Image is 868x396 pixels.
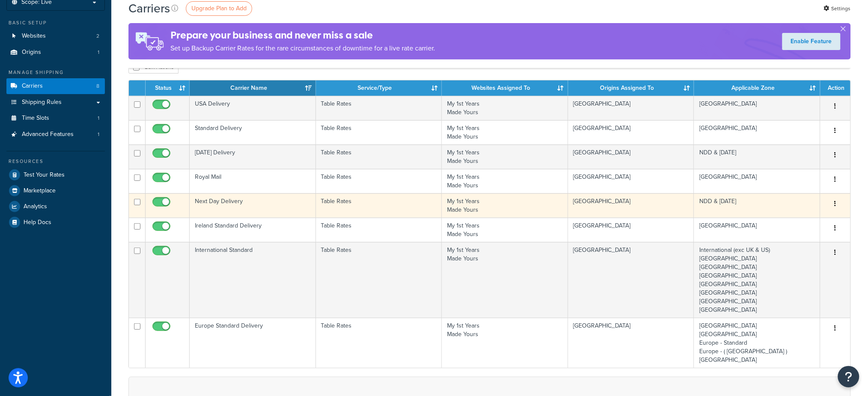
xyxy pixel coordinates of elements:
[6,28,105,44] li: Websites
[6,167,105,183] a: Test Your Rates
[6,28,105,44] a: Websites 2
[98,115,99,122] span: 1
[568,145,695,169] td: [GEOGRAPHIC_DATA]
[6,127,105,142] a: Advanced Features 1
[6,183,105,198] a: Marketplace
[568,169,695,193] td: [GEOGRAPHIC_DATA]
[316,242,442,318] td: Table Rates
[694,145,820,169] td: NDD & [DATE]
[24,203,47,210] span: Analytics
[838,366,859,387] button: Open Resource Center
[6,199,105,214] a: Analytics
[694,169,820,193] td: [GEOGRAPHIC_DATA]
[96,33,99,40] span: 2
[22,131,74,138] span: Advanced Features
[190,120,316,145] td: Standard Delivery
[190,145,316,169] td: [DATE] Delivery
[568,120,695,145] td: [GEOGRAPHIC_DATA]
[694,318,820,368] td: [GEOGRAPHIC_DATA] [GEOGRAPHIC_DATA] Europe - Standard Europe - ( [GEOGRAPHIC_DATA] ) [GEOGRAPHIC_...
[782,33,841,50] a: Enable Feature
[442,242,568,318] td: My 1st Years Made Yours
[442,120,568,145] td: My 1st Years Made Yours
[694,80,820,96] th: Applicable Zone: activate to sort column ascending
[190,242,316,318] td: International Standard
[568,218,695,242] td: [GEOGRAPHIC_DATA]
[190,96,316,120] td: USA Delivery
[24,219,51,226] span: Help Docs
[442,80,568,96] th: Websites Assigned To: activate to sort column ascending
[146,80,190,96] th: Status: activate to sort column ascending
[6,19,105,27] div: Basic Setup
[98,131,99,138] span: 1
[128,23,170,59] img: ad-rules-rateshop-fe6ec290ccb7230408bd80ed9643f0289d75e0ffd9eb532fc0e269fcd187b520.png
[442,318,568,368] td: My 1st Years Made Yours
[568,80,695,96] th: Origins Assigned To: activate to sort column ascending
[186,1,252,16] a: Upgrade Plan to Add
[694,120,820,145] td: [GEOGRAPHIC_DATA]
[316,96,442,120] td: Table Rates
[316,218,442,242] td: Table Rates
[568,318,695,368] td: [GEOGRAPHIC_DATA]
[191,4,247,13] span: Upgrade Plan to Add
[694,242,820,318] td: International (exc UK & US) [GEOGRAPHIC_DATA] [GEOGRAPHIC_DATA] [GEOGRAPHIC_DATA] [GEOGRAPHIC_DAT...
[24,187,56,195] span: Marketplace
[22,83,43,90] span: Carriers
[316,80,442,96] th: Service/Type: activate to sort column ascending
[170,28,435,42] h4: Prepare your business and never miss a sale
[824,3,851,15] a: Settings
[442,169,568,193] td: My 1st Years Made Yours
[6,78,105,94] li: Carriers
[6,95,105,110] a: Shipping Rules
[694,96,820,120] td: [GEOGRAPHIC_DATA]
[568,96,695,120] td: [GEOGRAPHIC_DATA]
[170,42,435,54] p: Set up Backup Carrier Rates for the rare circumstances of downtime for a live rate carrier.
[190,193,316,218] td: Next Day Delivery
[6,44,105,60] li: Origins
[98,49,99,56] span: 1
[442,218,568,242] td: My 1st Years Made Yours
[96,83,99,90] span: 8
[6,44,105,60] a: Origins 1
[6,110,105,126] a: Time Slots 1
[22,115,49,122] span: Time Slots
[22,49,41,56] span: Origins
[190,169,316,193] td: Royal Mail
[316,169,442,193] td: Table Rates
[24,171,65,179] span: Test Your Rates
[316,318,442,368] td: Table Rates
[6,127,105,142] li: Advanced Features
[568,242,695,318] td: [GEOGRAPHIC_DATA]
[694,218,820,242] td: [GEOGRAPHIC_DATA]
[6,215,105,230] a: Help Docs
[190,318,316,368] td: Europe Standard Delivery
[442,145,568,169] td: My 1st Years Made Yours
[568,193,695,218] td: [GEOGRAPHIC_DATA]
[6,158,105,165] div: Resources
[316,145,442,169] td: Table Rates
[820,80,850,96] th: Action
[6,78,105,94] a: Carriers 8
[22,99,62,106] span: Shipping Rules
[190,218,316,242] td: Ireland Standard Delivery
[6,110,105,126] li: Time Slots
[694,193,820,218] td: NDD & [DATE]
[6,69,105,76] div: Manage Shipping
[442,193,568,218] td: My 1st Years Made Yours
[316,193,442,218] td: Table Rates
[316,120,442,145] td: Table Rates
[22,33,46,40] span: Websites
[190,80,316,96] th: Carrier Name: activate to sort column ascending
[442,96,568,120] td: My 1st Years Made Yours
